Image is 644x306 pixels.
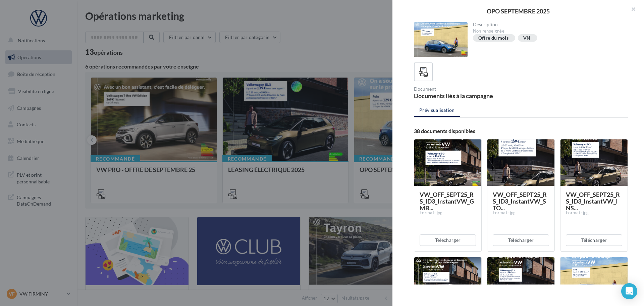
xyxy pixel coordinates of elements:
div: Open Intercom Messenger [621,283,637,299]
div: OPO SEPTEMBRE 2025 [403,8,633,14]
div: Format: jpg [493,210,549,216]
div: 38 documents disponibles [414,128,628,134]
div: Document [414,87,518,91]
div: Format: jpg [420,210,476,216]
span: VW_OFF_SEPT25_RS_ID3_InstantVW_STO... [493,191,547,212]
div: Offre du mois [478,36,509,41]
button: Télécharger [566,234,622,246]
div: Format: jpg [566,210,622,216]
button: Télécharger [493,234,549,246]
div: Documents liés à la campagne [414,93,518,99]
div: VN [523,36,531,41]
div: Non renseignée [473,28,623,34]
div: Description [473,22,623,27]
button: Télécharger [420,234,476,246]
span: VW_OFF_SEPT25_RS_ID3_InstantVW_INS... [566,191,620,212]
span: VW_OFF_SEPT25_RS_ID3_InstantVW_GMB... [420,191,474,212]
